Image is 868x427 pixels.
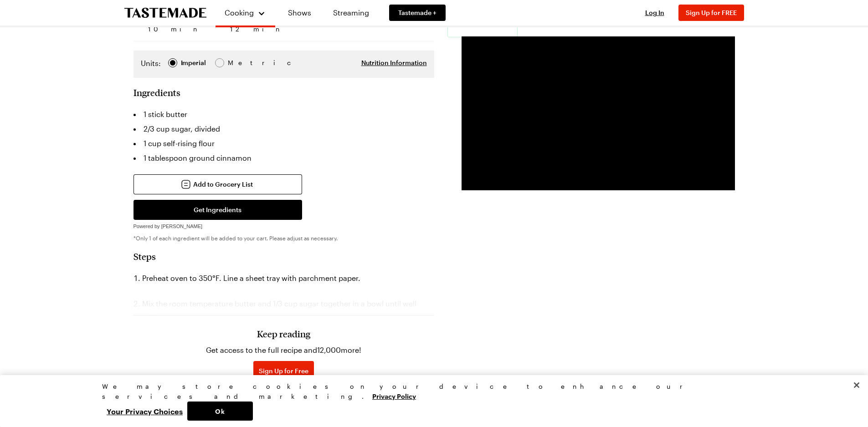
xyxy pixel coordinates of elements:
div: Metric [228,58,247,68]
div: We may store cookies on your device to enhance our services and marketing. [102,381,758,402]
p: *Only 1 of each ingredient will be added to your cart. Please adjust as necessary. [134,234,434,242]
span: Add to Grocery List [193,180,253,189]
button: Log In [637,8,673,17]
a: Tastemade + [389,5,446,21]
div: Privacy [102,381,758,421]
button: Sign Up for Free [253,361,314,381]
label: Units: [141,58,161,69]
video-js: Video Player [462,36,735,190]
span: Cooking [225,8,254,17]
button: Sign Up for FREE [678,5,744,21]
span: Sign Up for FREE [686,9,737,16]
div: Imperial [181,58,206,68]
button: Get Ingredients [134,200,302,220]
button: Cooking [225,4,266,22]
button: Nutrition Information [361,58,427,67]
a: To Tastemade Home Page [124,8,206,18]
h2: Steps [134,251,434,262]
a: Powered by [PERSON_NAME] [134,221,203,229]
button: Add to Grocery List [134,174,302,194]
li: 1 tablespoon ground cinnamon [134,151,434,165]
button: Ok [187,402,253,421]
li: 1 stick butter [134,107,434,122]
span: Sign Up for Free [259,366,308,376]
a: More information about your privacy, opens in a new tab [372,391,416,400]
li: 1 cup self-rising flour [134,136,434,151]
p: Get access to the full recipe and 12,000 more! [206,345,361,356]
span: Powered by [PERSON_NAME] [134,224,203,229]
span: Imperial [181,58,207,68]
button: Your Privacy Choices [102,402,187,421]
li: 2/3 cup sugar, divided [134,122,434,136]
button: Close [847,375,867,395]
h3: Keep reading [257,328,310,339]
h2: Ingredients [134,87,180,98]
span: Tastemade + [398,8,437,17]
span: 8 [312,20,316,29]
span: Metric [228,58,248,68]
span: Log In [645,9,664,16]
div: Imperial Metric [141,58,247,71]
li: Preheat oven to 350°F. Line a sheet tray with parchment paper. [134,271,434,285]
